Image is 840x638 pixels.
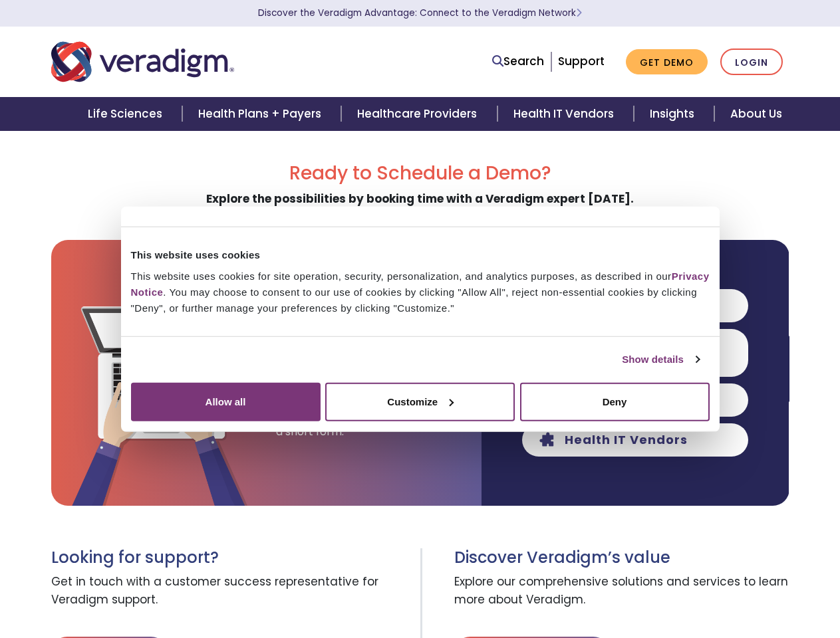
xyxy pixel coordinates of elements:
a: Health Plans + Payers [182,97,341,131]
button: Deny [520,382,710,421]
a: Privacy Notice [131,270,710,297]
a: Health IT Vendors [497,97,634,131]
a: Discover the Veradigm Advantage: Connect to the Veradigm NetworkLearn More [258,7,582,19]
a: Login [720,49,783,76]
span: Explore our comprehensive solutions and services to learn more about Veradigm. [454,568,789,615]
strong: Explore the possibilities by booking time with a Veradigm expert [DATE]. [206,191,634,207]
button: Customize [325,382,515,421]
a: Life Sciences [72,97,182,131]
a: Show details [622,352,699,368]
a: Healthcare Providers [341,97,497,131]
a: Search [492,53,544,70]
div: This website uses cookies [131,247,710,263]
h2: Ready to Schedule a Demo? [51,162,789,185]
a: About Us [714,97,798,131]
img: Veradigm logo [51,40,234,84]
h3: Discover Veradigm’s value [454,548,789,568]
span: Learn More [576,7,582,19]
a: Support [558,53,605,69]
h3: Looking for support? [51,548,410,568]
a: Get Demo [626,49,708,75]
div: This website uses cookies for site operation, security, personalization, and analytics purposes, ... [131,268,710,316]
button: Allow all [131,382,321,421]
a: Insights [634,97,714,131]
span: Get in touch with a customer success representative for Veradigm support. [51,568,410,615]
